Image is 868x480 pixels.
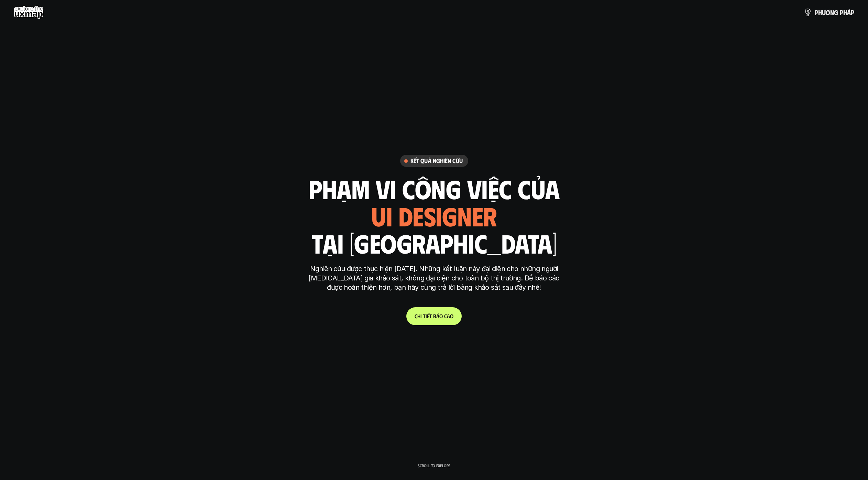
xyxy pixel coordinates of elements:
p: Scroll to explore [418,463,450,468]
span: p [851,9,854,16]
span: ơ [826,9,830,16]
span: n [830,9,834,16]
span: p [815,9,818,16]
h6: Kết quả nghiên cứu [410,157,463,165]
span: C [415,313,417,319]
span: p [840,9,843,16]
span: h [843,9,847,16]
span: h [417,313,420,319]
span: c [444,313,447,319]
span: t [423,313,426,319]
span: h [818,9,822,16]
span: i [426,313,427,319]
span: g [834,9,838,16]
a: phươngpháp [804,6,854,19]
span: t [429,313,432,319]
span: ế [427,313,429,319]
span: i [420,313,422,319]
span: b [433,313,436,319]
a: Chitiếtbáocáo [406,307,462,325]
span: á [447,313,450,319]
span: á [847,9,851,16]
span: o [439,313,443,319]
h1: tại [GEOGRAPHIC_DATA] [311,228,557,257]
p: Nghiên cứu được thực hiện [DATE]. Những kết luận này đại diện cho những người [MEDICAL_DATA] gia ... [305,264,563,292]
span: á [436,313,439,319]
span: o [450,313,453,319]
span: ư [822,9,826,16]
h1: phạm vi công việc của [309,174,560,203]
